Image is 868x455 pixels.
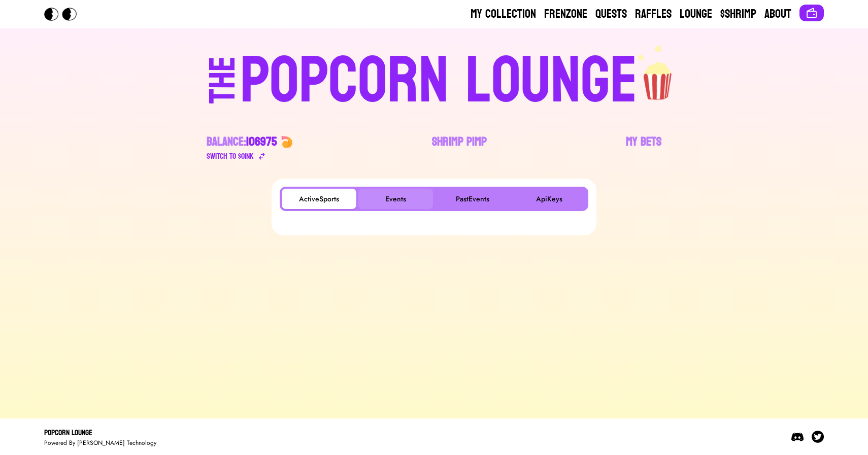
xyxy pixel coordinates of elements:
[595,6,627,22] a: Quests
[680,6,712,22] a: Lounge
[512,189,586,209] button: ApiKeys
[281,136,293,148] img: 🍤
[207,150,254,162] div: Switch to $ OINK
[764,6,791,22] a: About
[246,131,277,153] span: 106975
[812,431,824,443] img: Twitter
[720,6,756,22] a: $Shrimp
[205,56,241,124] div: THE
[44,427,156,439] div: Popcorn Lounge
[638,45,679,101] img: popcorn
[121,45,747,114] a: THEPOPCORN LOUNGEpopcorn
[435,189,510,209] button: PastEvents
[806,7,818,19] img: Connect wallet
[44,439,156,447] div: Powered By [PERSON_NAME] Technology
[791,431,804,443] img: Discord
[544,6,587,22] a: Frenzone
[471,6,536,22] a: My Collection
[240,49,638,114] div: POPCORN LOUNGE
[44,8,85,21] img: Popcorn
[358,189,433,209] button: Events
[282,189,356,209] button: ActiveSports
[626,134,661,162] a: My Bets
[207,134,277,150] div: Balance:
[635,6,672,22] a: Raffles
[432,134,487,162] a: Shrimp Pimp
